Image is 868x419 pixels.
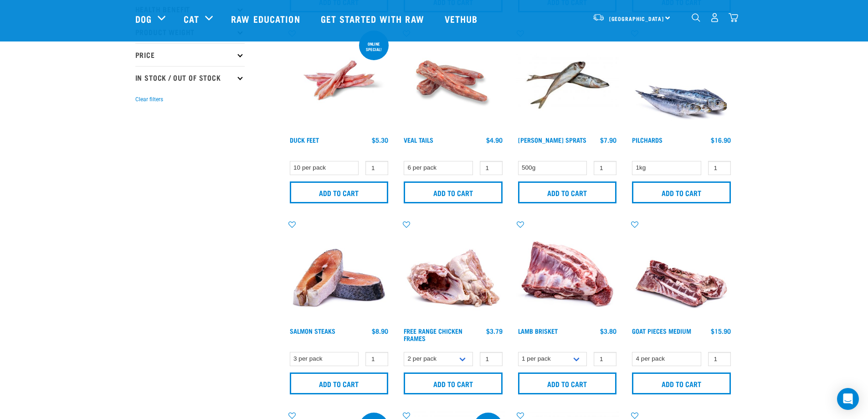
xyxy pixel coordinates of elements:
input: Add to cart [518,372,617,394]
div: $3.80 [600,327,616,335]
a: Lamb Brisket [518,329,558,332]
img: Jack Mackarel Sparts Raw Fish For Dogs [516,29,619,132]
img: Raw Essentials Duck Feet Raw Meaty Bones For Dogs [288,29,391,132]
input: 1 [365,161,388,175]
input: 1 [480,352,503,366]
input: 1 [708,161,731,175]
a: Veal Tails [404,138,433,141]
a: Dog [135,12,152,26]
img: home-icon-1@2x.png [692,13,700,22]
a: Free Range Chicken Frames [404,329,462,340]
div: $5.30 [372,136,388,144]
input: 1 [594,352,616,366]
input: 1 [708,352,731,366]
input: 1 [365,352,388,366]
div: $16.90 [711,136,731,144]
input: 1 [594,161,616,175]
a: Goat Pieces Medium [632,329,691,332]
button: Clear filters [135,95,163,103]
input: Add to cart [404,372,503,394]
input: Add to cart [290,372,389,394]
div: $3.79 [486,327,503,335]
p: Price [135,43,245,66]
input: 1 [480,161,503,175]
img: 1236 Chicken Frame Turks 01 [401,220,505,323]
div: $8.90 [372,327,388,335]
a: Cat [184,12,199,26]
p: In Stock / Out Of Stock [135,66,245,89]
img: van-moving.png [592,13,605,21]
a: [PERSON_NAME] Sprats [518,138,586,141]
input: Add to cart [632,372,731,394]
div: ONLINE SPECIAL! [359,37,389,56]
a: Raw Education [222,0,311,37]
img: 1148 Salmon Steaks 01 [288,220,391,323]
div: $7.90 [600,136,616,144]
input: Add to cart [518,181,617,203]
img: 1197 Goat Pieces Medium 01 [630,220,733,323]
a: Duck Feet [290,138,319,141]
img: Veal Tails [401,29,505,132]
a: Salmon Steaks [290,329,335,332]
img: user.png [710,13,719,22]
a: Vethub [436,0,489,37]
input: Add to cart [632,181,731,203]
div: $4.90 [486,136,503,144]
img: 1240 Lamb Brisket Pieces 01 [516,220,619,323]
img: Four Whole Pilchards [630,29,733,132]
div: $15.90 [711,327,731,335]
input: Add to cart [404,181,503,203]
span: [GEOGRAPHIC_DATA] [609,17,664,20]
a: Get started with Raw [312,0,436,37]
input: Add to cart [290,181,389,203]
a: Pilchards [632,138,663,141]
div: Open Intercom Messenger [837,388,859,410]
img: home-icon@2x.png [729,13,738,22]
